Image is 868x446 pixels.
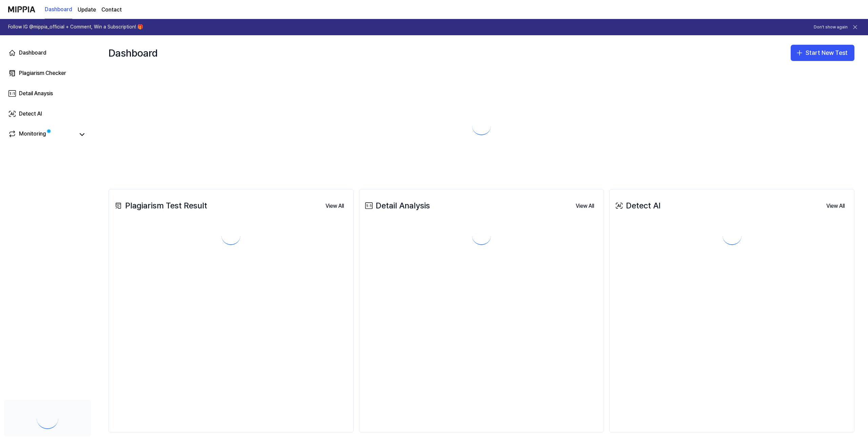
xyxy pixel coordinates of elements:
[19,89,53,98] div: Detail Anaysis
[8,24,143,31] h1: Follow IG @mippia_official + Comment, Win a Subscription! 🎁
[791,45,854,61] button: Start New Test
[113,199,207,212] div: Plagiarism Test Result
[108,42,158,64] div: Dashboard
[821,199,850,213] a: View All
[4,65,91,81] a: Plagiarism Checker
[19,49,46,57] div: Dashboard
[78,6,96,14] a: Update
[320,199,349,213] a: View All
[101,6,122,14] a: Contact
[4,106,91,122] a: Detect AI
[19,110,42,118] div: Detect AI
[814,24,848,30] button: Don't show again
[614,199,660,212] div: Detect AI
[363,199,430,212] div: Detail Analysis
[19,69,66,77] div: Plagiarism Checker
[8,130,75,139] a: Monitoring
[4,85,91,102] a: Detail Anaysis
[4,45,91,61] a: Dashboard
[570,199,599,213] button: View All
[45,0,72,19] a: Dashboard
[19,130,46,139] div: Monitoring
[821,199,850,213] button: View All
[320,199,349,213] button: View All
[570,199,599,213] a: View All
